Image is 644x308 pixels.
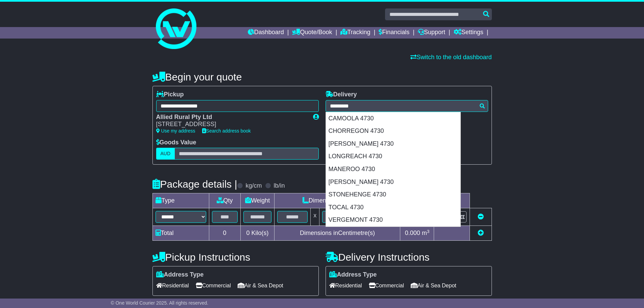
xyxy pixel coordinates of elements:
[326,125,460,138] div: CHORREGON 4730
[156,121,306,128] div: [STREET_ADDRESS]
[418,27,445,39] a: Support
[156,114,306,121] div: Allied Rural Pty Ltd
[311,208,319,226] td: x
[326,150,460,163] div: LONGREACH 4730
[478,213,484,220] a: Remove this item
[152,252,319,263] h4: Pickup Instructions
[156,128,195,134] a: Use my address
[340,27,370,39] a: Tracking
[369,280,404,291] span: Commercial
[422,230,430,236] span: m
[202,128,251,134] a: Search address book
[156,148,175,160] label: AUD
[411,280,456,291] span: Air & Sea Depot
[292,27,332,39] a: Quote/Book
[238,280,283,291] span: Air & Sea Depot
[326,112,460,125] div: CAMOOLA 4730
[248,27,284,39] a: Dashboard
[478,230,484,236] a: Add new item
[275,226,400,241] td: Dimensions in Centimetre(s)
[326,100,488,112] typeahead: Please provide city
[379,27,409,39] a: Financials
[156,280,189,291] span: Residential
[273,182,285,190] label: lb/in
[329,280,362,291] span: Residential
[326,138,460,150] div: [PERSON_NAME] 4730
[111,300,209,306] span: © One World Courier 2025. All rights reserved.
[152,193,209,208] td: Type
[209,193,240,208] td: Qty
[152,179,237,190] h4: Package details |
[156,139,196,146] label: Goods Value
[240,226,275,241] td: Kilo(s)
[196,280,231,291] span: Commercial
[326,163,460,176] div: MANEROO 4730
[454,27,483,39] a: Settings
[240,193,275,208] td: Weight
[326,252,492,263] h4: Delivery Instructions
[156,271,204,279] label: Address Type
[326,214,460,227] div: VERGEMONT 4730
[246,230,249,236] span: 0
[326,176,460,189] div: [PERSON_NAME] 4730
[152,71,492,82] h4: Begin your quote
[152,226,209,241] td: Total
[326,188,460,201] div: STONEHENGE 4730
[410,54,492,61] a: Switch to the old dashboard
[427,229,430,234] sup: 3
[405,230,420,236] span: 0.000
[245,182,262,190] label: kg/cm
[326,201,460,214] div: TOCAL 4730
[209,226,240,241] td: 0
[275,193,400,208] td: Dimensions (L x W x H)
[329,271,377,279] label: Address Type
[156,91,184,98] label: Pickup
[326,91,357,98] label: Delivery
